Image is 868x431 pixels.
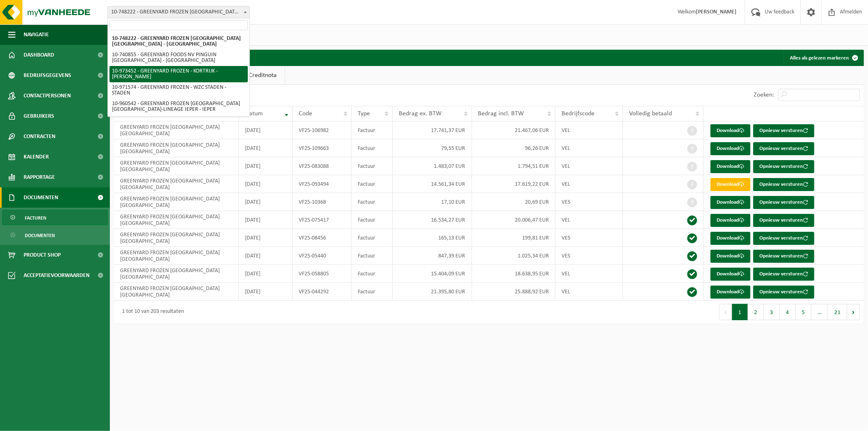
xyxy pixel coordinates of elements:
[24,45,54,65] span: Dashboard
[109,50,248,66] li: 10-740855 - GREENYARD FOODS NV PINGUIN [GEOGRAPHIC_DATA] - [GEOGRAPHIC_DATA]
[24,24,49,45] span: Navigatie
[764,304,780,320] button: 3
[393,283,472,301] td: 21.395,80 EUR
[352,193,393,211] td: Factuur
[114,247,239,265] td: GREENYARD FROZEN [GEOGRAPHIC_DATA] [GEOGRAPHIC_DATA]
[114,157,239,175] td: GREENYARD FROZEN [GEOGRAPHIC_DATA] [GEOGRAPHIC_DATA]
[753,142,814,155] button: Opnieuw versturen
[732,304,748,320] button: 1
[555,175,623,193] td: VEL
[114,193,239,211] td: GREENYARD FROZEN [GEOGRAPHIC_DATA] [GEOGRAPHIC_DATA]
[472,193,555,211] td: 20,69 EUR
[555,211,623,229] td: VEL
[109,99,248,115] li: 10-960542 - GREENYARD FROZEN [GEOGRAPHIC_DATA] [GEOGRAPHIC_DATA]-LINEAGE IEPER - IEPER
[239,283,292,301] td: [DATE]
[293,283,352,301] td: VF25-044292
[107,6,250,18] span: 10-748222 - GREENYARD FROZEN BELGIUM NV - WESTROZEBEKE
[393,175,472,193] td: 14.561,34 EUR
[352,121,393,139] td: Factuur
[780,304,796,320] button: 4
[245,110,263,117] span: Datum
[2,210,108,225] a: Facturen
[711,196,750,209] a: Download
[24,187,58,208] span: Documenten
[711,178,750,191] a: Download
[241,66,285,85] a: Creditnota
[293,175,352,193] td: VF25-093494
[293,265,352,283] td: VF25-058805
[393,193,472,211] td: 17,10 EUR
[352,211,393,229] td: Factuur
[293,139,352,157] td: VF25-109663
[719,304,732,320] button: Previous
[24,126,55,147] span: Contracten
[24,86,71,106] span: Contactpersonen
[711,124,750,137] a: Download
[753,232,814,245] button: Opnieuw versturen
[711,268,750,281] a: Download
[293,157,352,175] td: VF25-083088
[239,247,292,265] td: [DATE]
[24,167,55,187] span: Rapportage
[24,265,90,286] span: Acceptatievoorwaarden
[555,139,623,157] td: VEL
[393,229,472,247] td: 165,13 EUR
[239,157,292,175] td: [DATE]
[847,304,860,320] button: Next
[114,211,239,229] td: GREENYARD FROZEN [GEOGRAPHIC_DATA] [GEOGRAPHIC_DATA]
[711,286,750,299] a: Download
[472,121,555,139] td: 21.467,06 EUR
[555,121,623,139] td: VEL
[711,214,750,227] a: Download
[555,283,623,301] td: VEL
[629,110,672,117] span: Volledig betaald
[239,211,292,229] td: [DATE]
[811,304,828,320] span: …
[472,211,555,229] td: 20.006,47 EUR
[293,229,352,247] td: VF25-08456
[555,229,623,247] td: VES
[748,304,764,320] button: 2
[753,214,814,227] button: Opnieuw versturen
[393,139,472,157] td: 79,55 EUR
[796,304,811,320] button: 5
[352,283,393,301] td: Factuur
[393,211,472,229] td: 16.534,27 EUR
[472,247,555,265] td: 1.025,34 EUR
[114,265,239,283] td: GREENYARD FROZEN [GEOGRAPHIC_DATA] [GEOGRAPHIC_DATA]
[472,283,555,301] td: 25.888,92 EUR
[108,7,249,18] span: 10-748222 - GREENYARD FROZEN BELGIUM NV - WESTROZEBEKE
[25,228,55,243] span: Documenten
[696,9,737,15] strong: [PERSON_NAME]
[352,139,393,157] td: Factuur
[753,160,814,173] button: Opnieuw versturen
[753,250,814,263] button: Opnieuw versturen
[239,265,292,283] td: [DATE]
[472,139,555,157] td: 96,26 EUR
[2,227,108,243] a: Documenten
[293,211,352,229] td: VF25-075417
[293,121,352,139] td: VF25-106982
[753,124,814,137] button: Opnieuw versturen
[114,139,239,157] td: GREENYARD FROZEN [GEOGRAPHIC_DATA] [GEOGRAPHIC_DATA]
[711,142,750,155] a: Download
[472,265,555,283] td: 18.638,95 EUR
[753,268,814,281] button: Opnieuw versturen
[114,283,239,301] td: GREENYARD FROZEN [GEOGRAPHIC_DATA] [GEOGRAPHIC_DATA]
[352,247,393,265] td: Factuur
[555,157,623,175] td: VEL
[239,175,292,193] td: [DATE]
[109,82,248,99] li: 10-971574 - GREENYARD FROZEN - WZC STADEN - STADEN
[555,193,623,211] td: VES
[352,175,393,193] td: Factuur
[24,147,49,167] span: Kalender
[352,157,393,175] td: Factuur
[393,265,472,283] td: 15.404,09 EUR
[472,157,555,175] td: 1.794,51 EUR
[753,286,814,299] button: Opnieuw versturen
[114,121,239,139] td: GREENYARD FROZEN [GEOGRAPHIC_DATA] [GEOGRAPHIC_DATA]
[472,175,555,193] td: 17.619,22 EUR
[753,196,814,209] button: Opnieuw versturen
[393,157,472,175] td: 1.483,07 EUR
[783,50,863,66] button: Alles als gelezen markeren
